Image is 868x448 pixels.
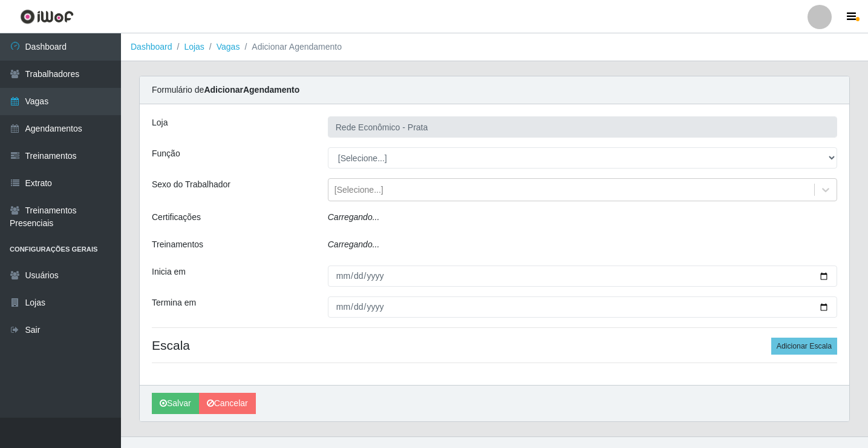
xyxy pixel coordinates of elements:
[140,76,849,104] div: Formulário de
[152,393,199,414] button: Salvar
[217,42,240,52] a: Vagas
[152,296,196,309] label: Termina em
[334,184,383,196] div: [Selecione...]
[152,238,203,251] label: Treinamentos
[328,296,837,318] input: 00/00/0000
[152,211,201,224] label: Certificações
[184,42,204,52] a: Lojas
[328,239,380,249] i: Carregando...
[20,9,74,24] img: CoreUI Logo
[199,393,256,414] a: Cancelar
[152,116,168,129] label: Loja
[152,178,230,191] label: Sexo do Trabalhador
[328,212,380,222] i: Carregando...
[152,147,180,160] label: Função
[121,33,868,61] nav: breadcrumb
[152,266,186,278] label: Inicia em
[131,42,172,52] a: Dashboard
[328,266,837,287] input: 00/00/0000
[152,338,837,353] h4: Escala
[771,338,837,355] button: Adicionar Escala
[240,41,342,53] li: Adicionar Agendamento
[204,85,299,95] strong: Adicionar Agendamento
